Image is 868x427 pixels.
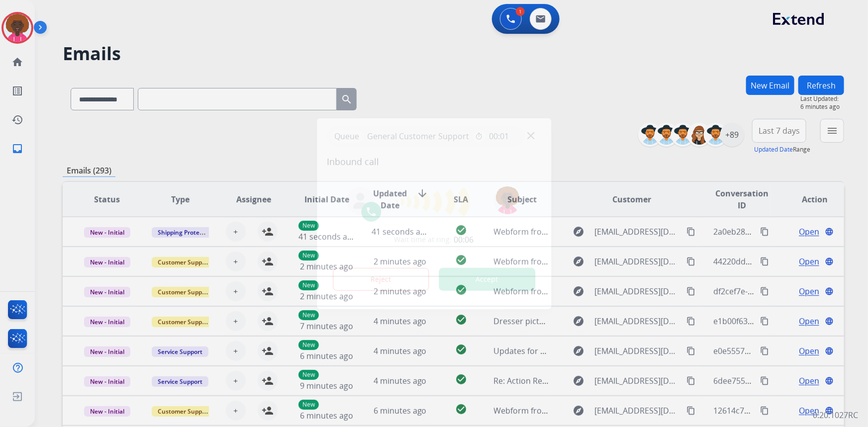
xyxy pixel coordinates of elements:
img: avatar [494,186,522,214]
span: Inbound call [327,155,541,169]
img: call-icon [365,206,377,218]
p: 0.20.1027RC [813,409,858,421]
img: agent-avatar [352,193,368,209]
span: Wait time at ring: [394,235,452,245]
img: close-button [527,132,535,139]
button: Accept [439,268,535,291]
button: Reject [333,268,429,291]
span: 00:06 [454,234,474,246]
p: Queue [331,130,363,143]
span: General Customer Support [363,130,473,142]
mat-icon: timer [475,132,483,140]
span: 00:01 [489,130,509,142]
